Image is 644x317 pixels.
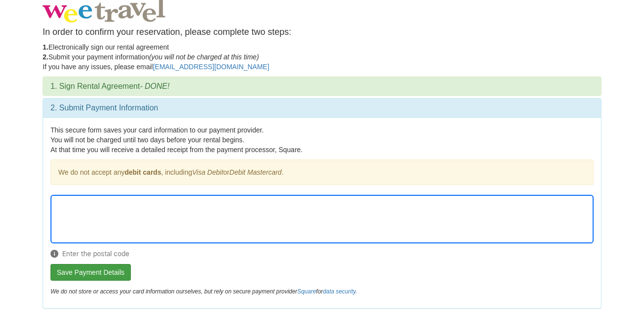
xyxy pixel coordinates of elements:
em: (you will not be charged at this time) [149,53,259,61]
strong: 2. [43,53,49,61]
em: - DONE! [140,82,169,90]
em: Visa Debit [192,168,223,176]
h4: In order to confirm your reservation, please complete two steps: [43,27,601,37]
h3: 2. Submit Payment Information [50,104,594,112]
h3: 1. Sign Rental Agreement [50,82,594,91]
div: We do not accept any , including or . [50,159,594,185]
p: Electronically sign our rental agreement Submit your payment information If you have any issues, ... [43,42,601,72]
a: data security [323,288,356,295]
a: [EMAIL_ADDRESS][DOMAIN_NAME] [153,63,269,71]
p: This secure form saves your card information to our payment provider. You will not be charged unt... [50,125,594,155]
em: We do not store or access your card information ourselves, but rely on secure payment provider for . [50,288,357,295]
iframe: Secure Credit Card Form [51,195,593,243]
a: Square [297,288,316,295]
em: Debit Mastercard [229,168,282,176]
strong: 1. [43,43,49,51]
span: Enter the postal code [50,249,594,259]
button: Save Payment Details [50,264,131,281]
strong: debit cards [124,168,161,176]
